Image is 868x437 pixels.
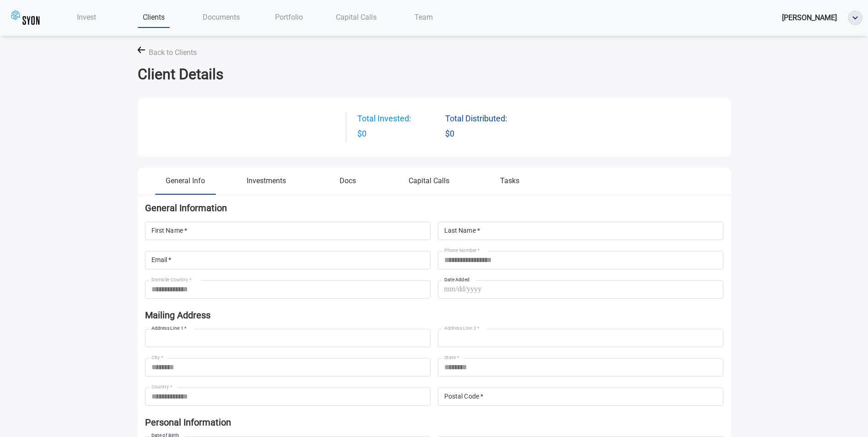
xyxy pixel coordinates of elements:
[203,13,240,22] span: Documents
[390,8,458,27] a: Team
[151,354,163,361] label: City
[143,13,165,22] span: Clients
[388,175,469,194] button: Capital Calls
[445,127,533,142] span: $0
[120,8,188,27] a: Clients
[445,112,533,127] span: Total Distributed:
[151,383,172,390] label: Country
[145,417,723,428] h5: Personal Information
[255,8,323,27] a: Portfolio
[151,276,191,283] label: Domicile Country
[149,47,197,58] span: Back to Clients
[323,8,390,27] a: Capital Calls
[848,11,862,25] img: ellipse
[469,175,550,194] button: Tasks
[138,66,731,83] h2: Client Details
[53,8,120,27] a: Invest
[275,13,303,22] span: Portfolio
[188,8,255,27] a: Documents
[357,127,445,140] span: $0
[336,13,377,22] span: Capital Calls
[11,10,40,26] img: syoncap.png
[151,325,187,332] label: Address Line 1
[77,13,96,22] span: Invest
[145,310,723,321] h5: Mailing Address
[444,325,480,332] label: Address Line 2
[226,175,307,194] button: Investments
[307,175,388,194] button: Docs
[444,247,480,254] label: Phone Number
[145,175,226,194] button: General Info
[782,13,837,22] span: [PERSON_NAME]
[415,13,433,22] span: Team
[357,112,445,125] span: Total Invested:
[444,354,459,361] label: State
[444,276,469,283] label: Date Added
[145,202,723,213] h5: General Information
